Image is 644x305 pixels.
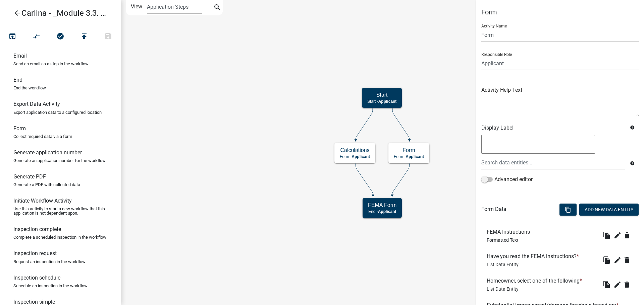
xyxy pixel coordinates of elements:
button: No problems [48,29,72,44]
h6: Initiate Workflow Activity [13,198,72,204]
button: Publish [72,29,96,44]
h6: Export Data Activity [13,101,60,107]
button: search [212,3,223,13]
p: Form - [394,154,424,159]
button: delete [623,255,634,265]
label: Advanced editor [481,175,533,183]
i: info [630,161,635,166]
wm-modal-confirm: Delete [623,230,634,241]
h6: Form [13,125,26,132]
p: Start - [367,99,396,104]
h6: End [13,77,22,83]
h5: Form [481,8,639,16]
h6: Have you read the FEMA instructions? [487,253,582,259]
button: file_copy [601,255,612,265]
input: Search data entities... [481,156,625,169]
button: content_copy [559,204,577,216]
h6: Inspection schedule [13,275,60,281]
h5: Form [394,147,424,153]
p: Collect required data via a form [13,134,72,139]
h6: FEMA Instructions [487,229,533,235]
i: edit [613,256,622,264]
span: List Data Entity [487,286,519,292]
p: Use this activity to start a new workflow that this application is not dependent upon. [13,207,107,215]
i: edit [613,231,622,239]
i: file_copy [603,281,611,289]
p: Generate an application number for the workflow [13,158,106,163]
p: Complete a scheduled inspection in the workflow [13,235,106,239]
i: file_copy [603,256,611,264]
span: Applicant [378,99,397,104]
h5: FEMA Form [368,202,396,208]
h6: Inspection complete [13,226,61,232]
i: search [213,3,221,13]
button: edit [612,230,623,241]
h6: Form Data [481,206,506,212]
button: Auto Layout [24,29,48,44]
button: edit [612,279,623,290]
h5: Start [367,92,396,98]
button: Save [96,29,120,44]
i: save [104,32,112,42]
p: Export application data to a configured location [13,110,102,115]
p: Form - [340,154,370,159]
button: delete [623,230,634,241]
i: info [630,125,635,130]
i: arrow_back [13,9,21,18]
span: List Data Entity [487,262,519,267]
i: open_in_browser [8,32,16,42]
i: compare_arrows [33,32,41,42]
span: Applicant [352,154,370,159]
button: Test Workflow [0,29,24,44]
i: publish [80,32,88,42]
i: check_circle [56,32,64,42]
h6: Inspection request [13,250,57,256]
p: End - [368,209,396,214]
span: Applicant [406,154,424,159]
wm-modal-confirm: Bulk Actions [559,207,577,213]
button: delete [623,279,634,290]
h5: Calculations [340,147,370,153]
i: delete [623,256,631,264]
button: edit [612,255,623,265]
i: content_copy [565,207,571,213]
h6: Generate PDF [13,173,46,180]
p: Send an email as a step in the workflow [13,62,89,66]
button: Add New Data Entity [579,204,639,216]
h6: Display Label [481,125,625,131]
i: file_copy [603,231,611,239]
wm-modal-confirm: Delete [623,255,634,265]
h6: Generate application number [13,149,82,156]
a: Carlina - _Module 3.3. Other formulas [5,5,110,21]
span: Formatted Text [487,237,519,243]
h6: Email [13,53,27,59]
h6: Homeowner, select one of the following [487,278,585,284]
p: Generate a PDF with collected data [13,182,80,187]
p: Request an inspection in the workflow [13,259,86,264]
span: Applicant [378,209,396,214]
button: file_copy [601,279,612,290]
wm-modal-confirm: Delete [623,279,634,290]
i: edit [613,281,622,289]
div: Workflow actions [0,29,120,46]
button: file_copy [601,230,612,241]
p: Schedule an inspection in the workflow [13,284,88,288]
h6: Inspection simple [13,299,55,305]
i: delete [623,231,631,239]
p: End the workflow [13,86,46,90]
i: delete [623,281,631,289]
